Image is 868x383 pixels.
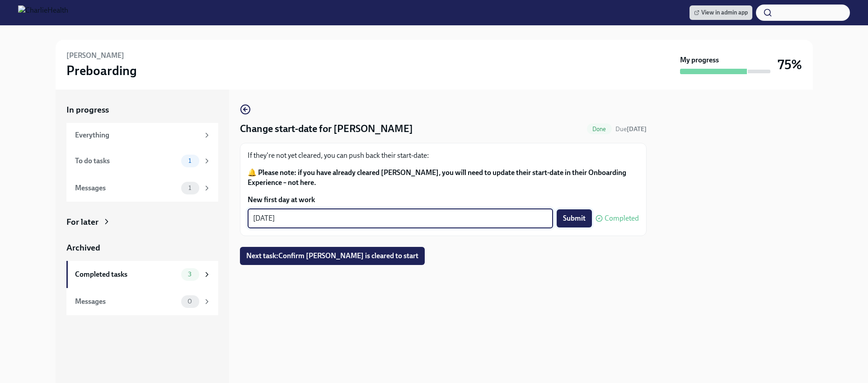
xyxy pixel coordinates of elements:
[605,215,639,222] span: Completed
[615,125,647,133] span: Due
[66,51,124,61] h6: [PERSON_NAME]
[246,251,418,260] span: Next task : Confirm [PERSON_NAME] is cleared to start
[240,122,413,136] h4: Change start-date for [PERSON_NAME]
[75,270,178,279] div: Completed tasks
[248,151,639,161] p: If they're not yet cleared, you can push back their start-date:
[680,55,719,65] strong: My progress
[557,209,592,227] button: Submit
[75,297,178,307] div: Messages
[66,104,218,116] a: In progress
[66,147,218,175] a: To do tasks1
[183,157,197,164] span: 1
[18,5,68,20] img: CharlieHealth
[66,123,218,147] a: Everything
[563,214,586,223] span: Submit
[615,125,647,133] span: August 22nd, 2025 10:00
[75,156,178,166] div: To do tasks
[66,261,218,288] a: Completed tasks3
[182,298,197,305] span: 0
[240,247,425,265] button: Next task:Confirm [PERSON_NAME] is cleared to start
[690,5,752,20] a: View in admin app
[66,62,137,79] h3: Preboarding
[778,57,802,73] h3: 75%
[75,183,178,193] div: Messages
[248,195,639,205] label: New first day at work
[627,125,647,133] strong: [DATE]
[253,213,548,224] textarea: [DATE]
[75,130,199,140] div: Everything
[66,216,218,228] a: For later
[66,175,218,202] a: Messages1
[66,288,218,315] a: Messages0
[587,126,612,132] span: Done
[183,184,197,191] span: 1
[66,242,218,254] a: Archived
[183,271,197,278] span: 3
[694,8,748,17] span: View in admin app
[66,216,99,228] div: For later
[248,168,626,187] strong: 🔔 Please note: if you have already cleared [PERSON_NAME], you will need to update their start-dat...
